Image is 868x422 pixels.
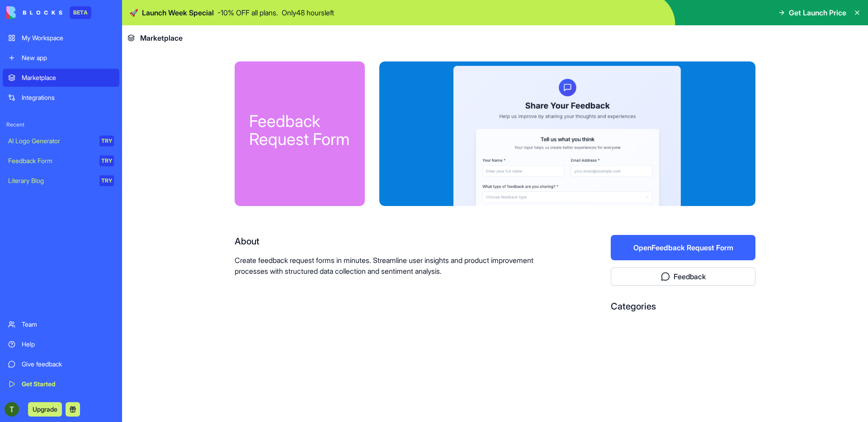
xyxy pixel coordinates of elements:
a: Marketplace [3,69,119,87]
div: Team [22,320,114,329]
a: Give feedback [3,355,119,373]
div: New app [22,53,114,62]
a: Literary BlogTRY [3,172,119,190]
div: My Workspace [22,33,114,42]
span: Get Launch Price [789,7,846,18]
a: New app [3,49,119,67]
span: Recent [3,121,119,128]
div: Feedback Request Form [249,112,350,148]
a: Integrations [3,89,119,107]
div: Feedback Form [8,156,93,165]
button: Upgrade [28,402,62,417]
span: 🚀 [129,7,138,18]
p: Create feedback request forms in minutes. Streamline user insights and product improvement proces... [235,255,553,277]
p: Only 48 hours left [282,7,334,18]
a: BETA [6,6,91,19]
div: About [235,235,553,248]
div: TRY [99,155,114,166]
a: Upgrade [28,404,62,413]
div: Integrations [22,93,114,102]
a: Feedback FormTRY [3,152,119,170]
a: My Workspace [3,29,119,47]
a: AI Logo GeneratorTRY [3,132,119,150]
div: Marketplace [22,73,114,82]
img: ACg8ocJ5tztngAsrvXVH657uiMIamstmHDA79F7ADk7jf996wiiFHg=s96-c [5,402,19,417]
div: TRY [99,136,114,146]
div: Get Started [22,380,114,389]
div: Categories [611,300,755,313]
span: Marketplace [140,33,183,43]
span: Launch Week Special [142,7,214,18]
div: TRY [99,175,114,186]
p: - 10 % OFF all plans. [217,7,278,18]
a: Team [3,315,119,333]
div: AI Logo Generator [8,136,93,145]
div: Give feedback [22,360,114,369]
div: BETA [70,6,91,19]
img: logo [6,6,62,19]
a: Help [3,335,119,353]
a: OpenFeedback Request Form [611,243,755,252]
div: Literary Blog [8,176,93,185]
div: Help [22,340,114,349]
a: Get Started [3,375,119,393]
button: Feedback [611,267,755,286]
button: OpenFeedback Request Form [611,235,755,260]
